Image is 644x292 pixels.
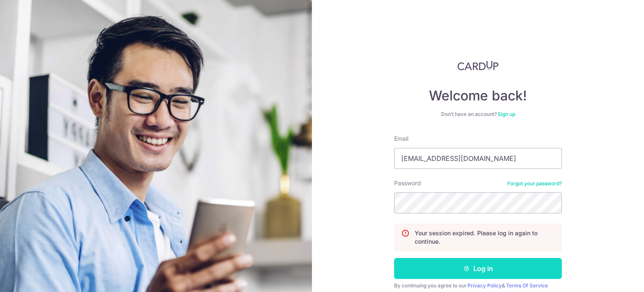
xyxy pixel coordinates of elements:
[415,229,555,246] p: Your session expired. Please log in again to continue.
[457,61,499,71] img: CardUp Logo
[394,258,562,279] button: Log in
[394,148,562,169] input: Enter your Email
[394,87,562,104] h4: Welcome back!
[394,282,562,289] div: By continuing you agree to our &
[467,282,502,289] a: Privacy Policy
[394,134,408,143] label: Email
[394,179,421,187] label: Password
[506,282,548,289] a: Terms Of Service
[394,111,562,118] div: Don’t have an account?
[507,180,562,187] a: Forgot your password?
[498,111,515,117] a: Sign up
